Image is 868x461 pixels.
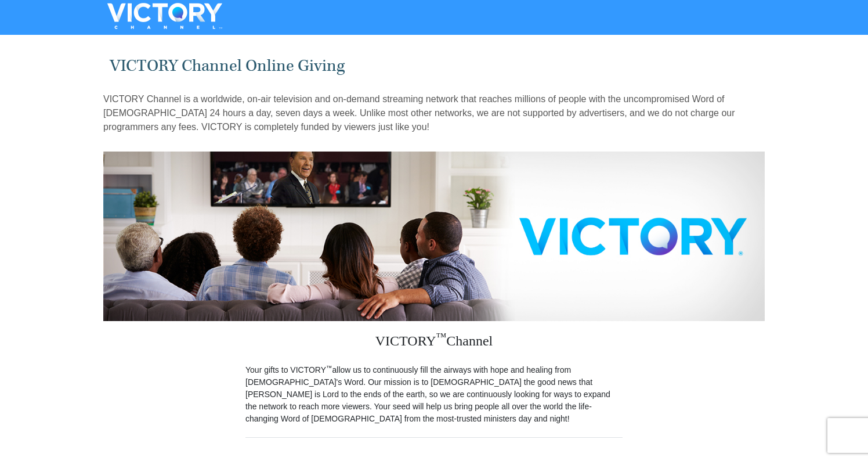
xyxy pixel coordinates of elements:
[245,321,623,364] h3: VICTORY Channel
[92,3,237,29] img: VICTORYTHON - VICTORY Channel
[110,56,759,75] h1: VICTORY Channel Online Giving
[326,364,332,371] sup: ™
[245,364,623,425] p: Your gifts to VICTORY allow us to continuously fill the airways with hope and healing from [DEMOG...
[436,331,447,343] sup: ™
[103,92,765,134] p: VICTORY Channel is a worldwide, on-air television and on-demand streaming network that reaches mi...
